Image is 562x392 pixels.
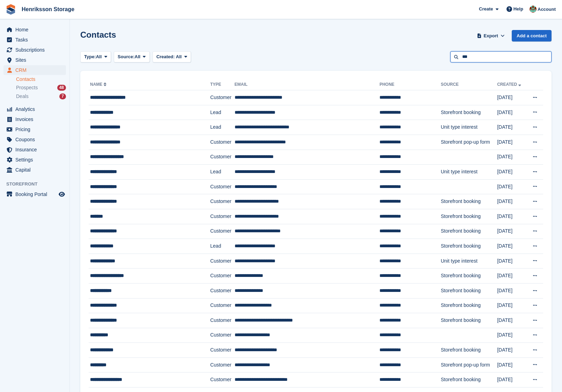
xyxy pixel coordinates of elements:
[3,189,66,199] a: menu
[210,150,235,165] td: Customer
[3,25,66,35] a: menu
[15,55,57,65] span: Sites
[16,93,29,100] span: Deals
[176,54,182,59] span: All
[210,254,235,269] td: Customer
[441,224,497,239] td: Storefront booking
[16,84,38,91] span: Prospects
[210,343,235,358] td: Customer
[441,239,497,254] td: Storefront booking
[210,179,235,194] td: Customer
[3,45,66,55] a: menu
[512,30,552,42] a: Add a contact
[16,76,66,83] a: Contacts
[118,53,134,60] span: Source:
[210,90,235,105] td: Customer
[441,283,497,298] td: Storefront booking
[530,6,537,13] img: Isak Martinelle
[497,313,526,328] td: [DATE]
[15,189,57,199] span: Booking Portal
[3,145,66,154] a: menu
[497,357,526,372] td: [DATE]
[59,93,66,99] div: 7
[210,120,235,135] td: Lead
[497,135,526,150] td: [DATE]
[3,155,66,165] a: menu
[497,150,526,165] td: [DATE]
[210,313,235,328] td: Customer
[484,32,498,39] span: Export
[497,269,526,284] td: [DATE]
[3,125,66,134] a: menu
[479,6,493,13] span: Create
[15,145,57,154] span: Insurance
[441,313,497,328] td: Storefront booking
[15,155,57,165] span: Settings
[114,51,150,63] button: Source: All
[497,239,526,254] td: [DATE]
[3,114,66,124] a: menu
[441,79,497,90] th: Source
[19,3,77,15] a: Henriksson Storage
[497,343,526,358] td: [DATE]
[497,82,523,87] a: Created
[441,357,497,372] td: Storefront pop-up form
[538,6,556,13] span: Account
[441,343,497,358] td: Storefront booking
[135,53,141,60] span: All
[3,35,66,45] a: menu
[441,194,497,209] td: Storefront booking
[15,114,57,124] span: Invoices
[441,209,497,224] td: Storefront booking
[80,30,116,39] h1: Contacts
[441,165,497,180] td: Unit type interest
[6,181,69,188] span: Storefront
[210,239,235,254] td: Lead
[475,30,506,42] button: Export
[3,104,66,114] a: menu
[3,65,66,75] a: menu
[3,55,66,65] a: menu
[210,372,235,387] td: Customer
[210,105,235,120] td: Lead
[497,298,526,313] td: [DATE]
[210,357,235,372] td: Customer
[497,90,526,105] td: [DATE]
[15,104,57,114] span: Analytics
[16,84,66,91] a: Prospects 48
[3,135,66,144] a: menu
[15,45,57,55] span: Subscriptions
[15,125,57,134] span: Pricing
[210,269,235,284] td: Customer
[441,372,497,387] td: Storefront booking
[210,165,235,180] td: Lead
[497,254,526,269] td: [DATE]
[379,79,441,90] th: Phone
[153,51,191,63] button: Created: All
[15,165,57,175] span: Capital
[441,298,497,313] td: Storefront booking
[497,372,526,387] td: [DATE]
[15,65,57,75] span: CRM
[497,194,526,209] td: [DATE]
[497,179,526,194] td: [DATE]
[513,6,523,13] span: Help
[96,53,102,60] span: All
[210,224,235,239] td: Customer
[497,283,526,298] td: [DATE]
[15,25,57,35] span: Home
[210,135,235,150] td: Customer
[6,4,16,15] img: stora-icon-8386f47178a22dfd0bd8f6a31ec36ba5ce8667c1dd55bd0f319d3a0aa187defe.svg
[210,298,235,313] td: Customer
[210,283,235,298] td: Customer
[497,120,526,135] td: [DATE]
[84,53,96,60] span: Type:
[15,135,57,144] span: Coupons
[156,54,175,59] span: Created:
[210,194,235,209] td: Customer
[3,165,66,175] a: menu
[57,85,66,91] div: 48
[441,120,497,135] td: Unit type interest
[497,165,526,180] td: [DATE]
[80,51,111,63] button: Type: All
